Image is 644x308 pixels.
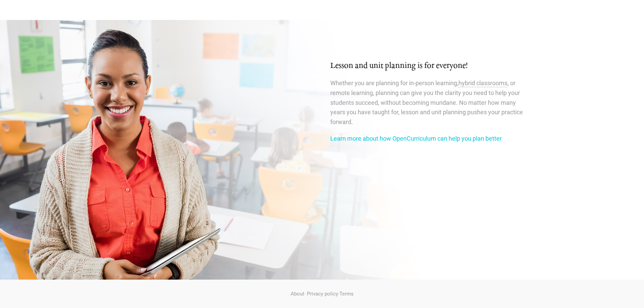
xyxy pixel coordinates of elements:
div: · · [119,280,525,308]
span: hybrid classrooms [458,79,507,87]
a: Privacy policy [307,291,338,297]
p: Whether you are planning for in-person learning, , or remote learning, planning can give you the ... [330,78,525,127]
a: Learn more about how OpenCurriculum can help you plan better [330,135,502,142]
a: Terms [339,291,354,297]
h2: Lesson and unit planning is for everyone! [330,61,525,72]
a: About [291,291,304,297]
